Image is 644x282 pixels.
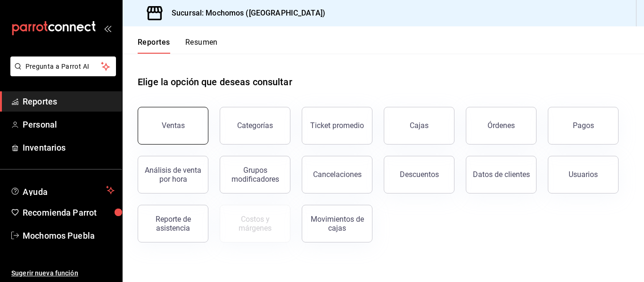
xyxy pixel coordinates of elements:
button: Contrata inventarios para ver este reporte [220,205,290,242]
div: Órdenes [487,121,515,130]
span: Sugerir nueva función [11,268,115,278]
button: Grupos modificadores [220,156,290,193]
button: Reportes [138,38,170,54]
button: Pagos [548,107,619,145]
button: Resumen [185,38,218,54]
span: Recomienda Parrot [23,206,115,219]
button: Usuarios [548,156,619,193]
span: Inventarios [23,141,115,154]
div: Costos y márgenes [226,215,284,233]
div: Ticket promedio [310,121,364,130]
span: Personal [23,118,115,131]
button: Cajas [384,107,454,145]
button: Reporte de asistencia [138,205,208,242]
div: Grupos modificadores [226,166,284,184]
div: Cajas [410,121,429,130]
span: Reportes [23,95,115,108]
span: Pregunta a Parrot AI [25,62,101,72]
div: Descuentos [400,170,439,179]
button: Ventas [138,107,208,145]
button: Descuentos [384,156,454,193]
button: Análisis de venta por hora [138,156,208,193]
button: Ticket promedio [302,107,372,145]
div: Cancelaciones [313,170,362,179]
div: Ventas [162,121,185,130]
div: Categorías [237,121,273,130]
div: Datos de clientes [473,170,530,179]
div: Pagos [573,121,594,130]
div: Usuarios [569,170,598,179]
h3: Sucursal: Mochomos ([GEOGRAPHIC_DATA]) [164,8,325,19]
button: open_drawer_menu [104,24,111,32]
div: Reporte de asistencia [144,215,202,233]
div: navigation tabs [138,38,218,54]
button: Órdenes [466,107,537,145]
button: Categorías [220,107,290,145]
span: Mochomos Puebla [23,229,115,242]
h1: Elige la opción que deseas consultar [138,75,292,89]
span: Ayuda [23,185,102,196]
button: Pregunta a Parrot AI [10,56,116,76]
button: Movimientos de cajas [302,205,372,242]
button: Datos de clientes [466,156,537,193]
div: Movimientos de cajas [308,215,366,233]
div: Análisis de venta por hora [144,166,202,184]
a: Pregunta a Parrot AI [7,68,116,78]
button: Cancelaciones [302,156,372,193]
